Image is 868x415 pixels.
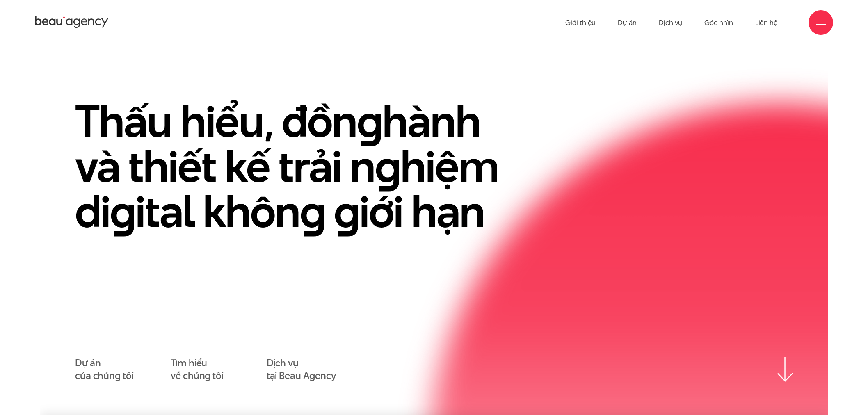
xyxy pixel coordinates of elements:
[110,180,135,242] en: g
[75,98,526,234] h1: Thấu hiểu, đồn hành và thiết kế trải n hiệm di ital khôn iới hạn
[300,180,325,242] en: g
[357,90,382,152] en: g
[375,135,400,197] en: g
[171,357,224,382] a: Tìm hiểuvề chúng tôi
[75,357,133,382] a: Dự áncủa chúng tôi
[267,357,336,382] a: Dịch vụtại Beau Agency
[334,180,359,242] en: g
